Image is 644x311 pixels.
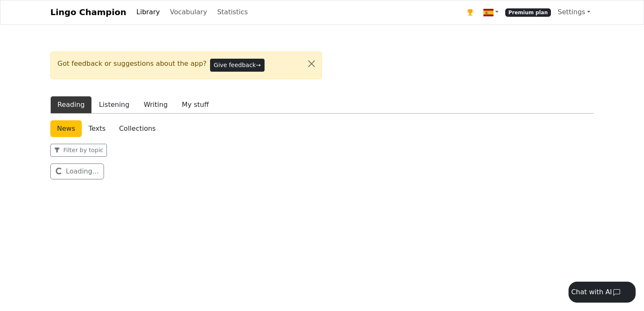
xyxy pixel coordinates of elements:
button: Chat with AI [569,282,636,303]
a: Statistics [214,4,251,21]
button: Writing [137,96,175,114]
button: Give feedback→ [210,59,265,72]
a: News [50,120,82,137]
span: Got feedback or suggestions about the app? [57,59,207,69]
span: Premium plan [505,8,551,17]
a: Settings [554,4,594,21]
button: My stuff [175,96,216,114]
a: Collections [112,120,162,137]
a: Texts [82,120,112,137]
button: Reading [50,96,92,114]
button: Close alert [301,52,322,75]
a: Vocabulary [166,4,210,21]
button: Listening [92,96,137,114]
a: Library [133,4,163,21]
img: es.svg [483,8,493,18]
button: Filter by topic [50,144,107,157]
a: Lingo Champion [50,4,126,21]
div: Chat with AI [571,287,612,297]
a: Premium plan [502,4,555,21]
